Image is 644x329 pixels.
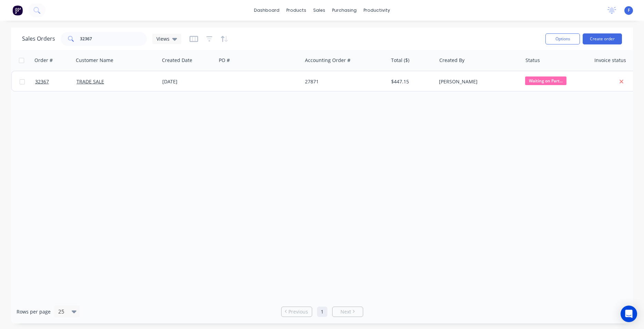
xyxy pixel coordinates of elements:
[391,78,431,85] div: $447.15
[35,78,49,85] span: 32367
[22,35,55,42] h1: Sales Orders
[162,57,192,64] div: Created Date
[219,57,230,64] div: PO #
[594,57,626,64] div: Invoice status
[80,32,147,46] input: Search...
[621,306,637,322] div: Open Intercom Messenger
[583,33,622,44] button: Create order
[525,76,566,85] span: Waiting on Part...
[305,78,381,85] div: 27871
[35,71,76,92] a: 32367
[17,308,51,315] span: Rows per page
[251,5,283,16] a: dashboard
[282,308,312,315] a: Previous page
[288,308,308,315] span: Previous
[12,5,23,16] img: Factory
[340,308,351,315] span: Next
[525,57,540,64] div: Status
[156,35,170,42] span: Views
[283,5,310,16] div: products
[162,78,214,85] div: [DATE]
[439,78,515,85] div: [PERSON_NAME]
[310,5,329,16] div: sales
[76,78,104,85] a: TRADE SALE
[34,57,53,64] div: Order #
[278,307,366,317] ul: Pagination
[305,57,350,64] div: Accounting Order #
[545,33,580,44] button: Options
[317,307,327,317] a: Page 1 is your current page
[391,57,409,64] div: Total ($)
[333,308,363,315] a: Next page
[329,5,360,16] div: purchasing
[360,5,393,16] div: productivity
[439,57,464,64] div: Created By
[628,7,630,13] span: F
[76,57,113,64] div: Customer Name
